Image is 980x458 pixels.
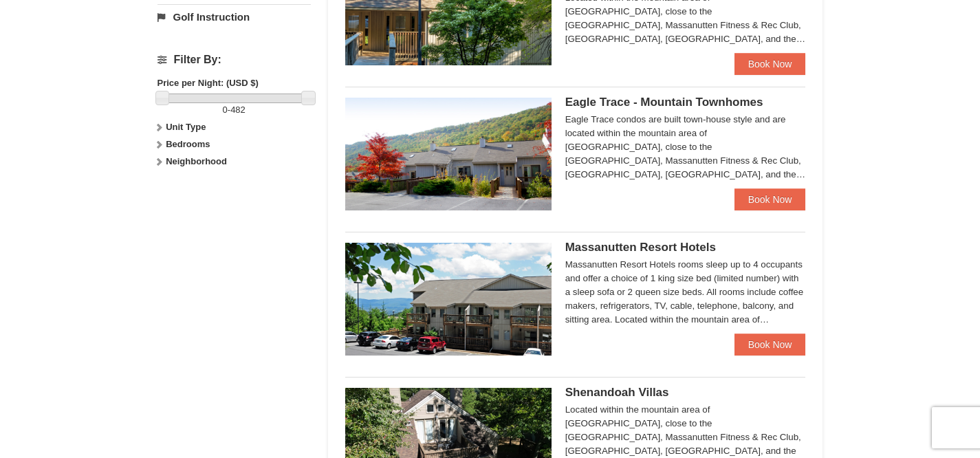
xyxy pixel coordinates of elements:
strong: Neighborhood [166,156,227,166]
label: - [157,103,311,117]
span: Shenandoah Villas [565,386,669,399]
h4: Filter By: [157,54,311,66]
a: Golf Instruction [157,4,311,30]
img: 19218983-1-9b289e55.jpg [345,98,552,210]
span: Eagle Trace - Mountain Townhomes [565,96,763,109]
strong: Unit Type [166,122,206,132]
a: Book Now [734,188,806,210]
a: Book Now [734,53,806,75]
strong: Bedrooms [166,139,210,149]
div: Massanutten Resort Hotels rooms sleep up to 4 occupants and offer a choice of 1 king size bed (li... [565,258,806,327]
span: Massanutten Resort Hotels [565,241,716,254]
a: Book Now [734,334,806,356]
strong: Price per Night: (USD $) [157,78,259,88]
div: Eagle Trace condos are built town-house style and are located within the mountain area of [GEOGRA... [565,113,806,182]
span: 0 [223,105,228,115]
span: 482 [230,105,246,115]
img: 19219026-1-e3b4ac8e.jpg [345,243,552,356]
